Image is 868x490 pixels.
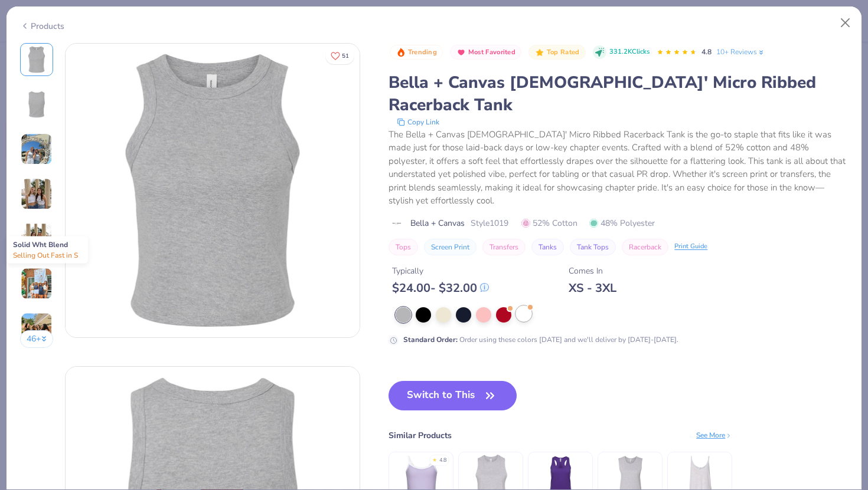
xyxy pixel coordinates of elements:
[22,90,51,119] img: Back
[569,281,616,295] div: XS - 3XL
[389,381,517,410] button: Switch to This
[531,239,564,255] button: Tanks
[392,281,489,295] div: $ 24.00 - $ 32.00
[439,456,446,465] div: 4.8
[450,45,521,60] button: Badge Button
[696,430,732,440] div: See More
[547,49,580,55] span: Top Rated
[674,242,707,252] div: Print Guide
[834,12,857,34] button: Close
[657,43,697,62] div: 4.8 Stars
[408,49,437,55] span: Trending
[389,128,848,208] div: The Bella + Canvas [DEMOGRAPHIC_DATA]' Micro Ribbed Racerback Tank is the go-to staple that fits ...
[20,330,54,348] button: 46+
[21,178,53,210] img: User generated content
[21,313,53,344] img: User generated content
[528,45,585,60] button: Badge Button
[389,71,848,116] div: Bella + Canvas [DEMOGRAPHIC_DATA]' Micro Ribbed Racerback Tank
[569,265,616,277] div: Comes In
[456,48,466,57] img: Most Favorited sort
[389,239,418,255] button: Tops
[622,239,668,255] button: Racerback
[396,48,406,57] img: Trending sort
[410,217,465,229] span: Bella + Canvas
[13,251,78,260] span: Selling Out Fast in S
[589,217,655,229] span: 48% Polyester
[325,47,354,64] button: Like
[701,47,712,57] span: 4.8
[390,45,443,60] button: Badge Button
[21,268,53,300] img: User generated content
[21,133,53,165] img: User generated content
[424,239,477,255] button: Screen Print
[535,48,544,57] img: Top Rated sort
[570,239,616,255] button: Tank Tops
[66,44,360,337] img: Front
[22,45,51,74] img: Front
[403,334,678,345] div: Order using these colors [DATE] and we'll deliver by [DATE]-[DATE].
[471,217,508,229] span: Style 1019
[342,53,349,59] span: 51
[393,116,443,128] button: copy to clipboard
[21,223,53,255] img: User generated content
[389,429,452,442] div: Similar Products
[432,456,437,461] div: ★
[609,47,650,57] span: 331.2K Clicks
[6,236,88,264] div: Solid Wht Blend
[20,20,64,32] div: Products
[521,217,577,229] span: 52% Cotton
[716,47,765,57] a: 10+ Reviews
[389,219,404,228] img: brand logo
[392,265,489,277] div: Typically
[482,239,526,255] button: Transfers
[468,49,515,55] span: Most Favorited
[403,335,458,344] strong: Standard Order :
